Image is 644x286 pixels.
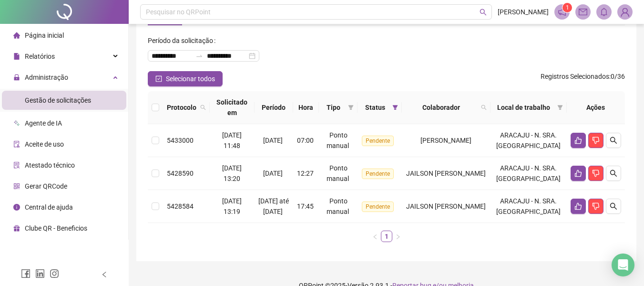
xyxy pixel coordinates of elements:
[558,8,566,16] span: notification
[420,137,471,144] span: [PERSON_NAME]
[406,102,477,113] span: Colaborador
[210,91,255,124] th: Solicitado em
[25,182,67,190] span: Gerar QRCode
[390,100,400,115] span: filter
[592,202,600,210] span: dislike
[13,162,20,169] span: solution
[392,231,404,242] li: Próxima página
[481,105,487,110] span: search
[13,141,20,148] span: audit
[369,231,381,242] li: Página anterior
[25,203,73,211] span: Central de ajuda
[557,105,563,110] span: filter
[13,32,20,39] span: home
[480,9,487,16] span: search
[574,202,582,210] span: like
[222,197,242,215] span: [DATE] 13:19
[566,4,569,11] span: 1
[498,7,549,17] span: [PERSON_NAME]
[198,100,208,115] span: search
[25,140,64,148] span: Aceite de uso
[392,231,404,242] button: right
[222,164,242,182] span: [DATE] 13:20
[166,74,215,84] span: Selecionar todos
[195,52,203,60] span: swap-right
[491,124,567,157] td: ARACAJU - N. SRA. [GEOGRAPHIC_DATA]
[258,197,289,215] span: [DATE] até [DATE]
[297,137,314,144] span: 07:00
[263,137,283,144] span: [DATE]
[618,5,632,19] img: 72414
[372,234,378,240] span: left
[25,32,64,39] span: Página inicial
[381,231,392,242] a: 1
[610,137,617,144] span: search
[381,231,392,242] li: 1
[25,119,62,127] span: Agente de IA
[327,197,349,215] span: Ponto manual
[574,169,582,177] span: like
[579,8,587,16] span: mail
[222,131,242,149] span: [DATE] 11:48
[200,105,206,110] span: search
[25,53,55,60] span: Relatórios
[148,33,219,48] label: Período da solicitação
[369,231,381,242] button: left
[392,105,398,110] span: filter
[167,102,196,113] span: Protocolo
[13,183,20,190] span: qrcode
[592,137,600,144] span: dislike
[541,73,609,80] span: Registros Selecionados
[600,8,608,16] span: bell
[255,91,293,124] th: Período
[555,100,565,115] span: filter
[346,100,356,115] span: filter
[612,254,634,276] div: Open Intercom Messenger
[25,74,68,81] span: Administração
[167,169,194,177] span: 5428590
[362,136,394,146] span: Pendente
[571,102,621,113] div: Ações
[25,96,91,104] span: Gestão de solicitações
[610,169,617,177] span: search
[562,3,572,12] sup: 1
[362,169,394,179] span: Pendente
[13,53,20,60] span: file
[361,102,388,113] span: Status
[610,202,617,210] span: search
[25,224,87,232] span: Clube QR - Beneficios
[195,52,203,60] span: to
[263,169,283,177] span: [DATE]
[21,269,31,278] span: facebook
[148,71,223,86] button: Selecionar todos
[494,102,553,113] span: Local de trabalho
[13,225,20,232] span: gift
[297,169,314,177] span: 12:27
[167,202,194,210] span: 5428584
[13,74,20,81] span: lock
[327,164,349,182] span: Ponto manual
[323,102,344,113] span: Tipo
[35,269,45,278] span: linkedin
[592,169,600,177] span: dislike
[13,204,20,211] span: info-circle
[491,190,567,223] td: ARACAJU - N. SRA. [GEOGRAPHIC_DATA]
[491,157,567,190] td: ARACAJU - N. SRA. [GEOGRAPHIC_DATA]
[101,271,108,278] span: left
[50,269,59,278] span: instagram
[362,201,394,212] span: Pendente
[406,169,486,177] span: JAILSON [PERSON_NAME]
[574,137,582,144] span: like
[25,161,75,169] span: Atestado técnico
[167,137,194,144] span: 5433000
[541,71,625,86] span: : 0 / 36
[348,105,354,110] span: filter
[155,75,162,82] span: check-square
[395,234,401,240] span: right
[406,202,486,210] span: JAILSON [PERSON_NAME]
[479,100,489,115] span: search
[293,91,319,124] th: Hora
[327,131,349,149] span: Ponto manual
[297,202,314,210] span: 17:45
